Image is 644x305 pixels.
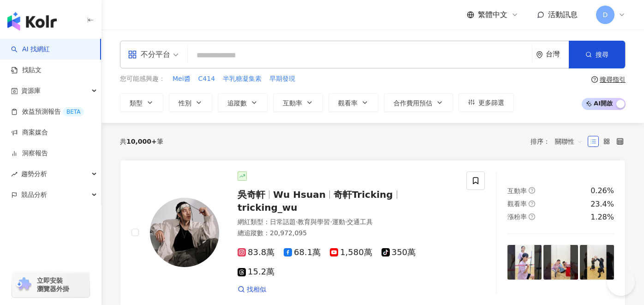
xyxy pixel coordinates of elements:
span: 趨勢分析 [21,164,47,184]
button: 性別 [169,93,212,112]
a: searchAI 找網紅 [11,45,50,54]
img: logo [7,12,57,30]
img: post-image [507,245,542,279]
iframe: Help Scout Beacon - Open [607,268,635,296]
a: 找相似 [238,285,266,294]
div: 共 筆 [120,138,163,145]
div: 0.26% [590,186,614,196]
span: 15.2萬 [238,267,274,277]
span: question-circle [529,213,535,220]
button: 互動率 [273,93,323,112]
span: appstore [128,50,137,59]
span: · [330,218,332,226]
span: · [296,218,298,226]
span: 類型 [130,99,143,107]
span: 運動 [332,218,345,226]
span: environment [536,51,543,58]
span: Wu Hsuan [273,189,326,200]
button: 觀看率 [328,93,378,112]
span: 83.8萬 [238,248,274,257]
a: 洞察報告 [11,149,48,158]
img: post-image [580,245,614,279]
div: 23.4% [590,199,614,209]
span: question-circle [529,187,535,194]
button: 合作費用預估 [384,93,453,112]
div: 排序： [531,134,588,149]
a: chrome extension立即安裝 瀏覽器外掛 [12,272,89,297]
span: 更多篩選 [478,99,504,106]
div: 台灣 [546,50,569,58]
span: 觀看率 [338,99,358,107]
span: D [603,10,608,20]
span: 日常話題 [270,218,296,226]
span: 奇軒Tricking [334,189,393,200]
button: 早期發現 [269,74,296,84]
button: 更多篩選 [459,93,514,112]
span: question-circle [529,201,535,207]
img: chrome extension [15,277,33,292]
a: 找貼文 [11,66,42,75]
span: 互動率 [507,187,527,195]
a: 商案媒合 [11,128,48,137]
span: 追蹤數 [227,99,247,107]
button: Mei醬 [172,74,191,84]
button: C414 [198,74,216,84]
button: 追蹤數 [218,93,268,112]
div: 搜尋指引 [600,76,626,83]
span: 68.1萬 [284,248,321,257]
span: 交通工具 [347,218,373,226]
span: 互動率 [283,99,302,107]
img: post-image [543,245,578,279]
button: 搜尋 [569,41,625,68]
img: KOL Avatar [150,198,219,267]
span: 資源庫 [21,80,41,101]
button: 半乳糖凝集素 [222,74,262,84]
span: 教育與學習 [298,218,330,226]
span: 半乳糖凝集素 [223,74,262,84]
span: 性別 [179,99,191,107]
span: 搜尋 [596,51,608,58]
a: 效益預測報告BETA [11,107,84,116]
div: 總追蹤數 ： 20,972,095 [238,229,455,238]
span: tricking_wu [238,202,298,213]
span: 活動訊息 [548,10,578,19]
span: 吳奇軒 [238,189,265,200]
span: 1,580萬 [330,248,372,257]
span: rise [11,171,18,177]
div: 不分平台 [128,47,170,62]
span: 合作費用預估 [394,99,432,107]
span: 繁體中文 [478,10,507,20]
span: 10,000+ [126,138,157,145]
span: 350萬 [382,248,416,257]
span: 早期發現 [269,74,295,84]
span: · [345,218,347,226]
span: question-circle [591,76,598,83]
span: 漲粉率 [507,213,527,220]
span: 立即安裝 瀏覽器外掛 [37,276,69,293]
button: 類型 [120,93,163,112]
span: 競品分析 [21,184,47,205]
span: Mei醬 [173,74,191,84]
span: 觀看率 [507,200,527,207]
span: 您可能感興趣： [120,74,165,84]
div: 網紅類型 ： [238,218,455,227]
div: 1.28% [590,212,614,222]
span: 關聯性 [555,134,583,149]
span: 找相似 [247,285,266,294]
